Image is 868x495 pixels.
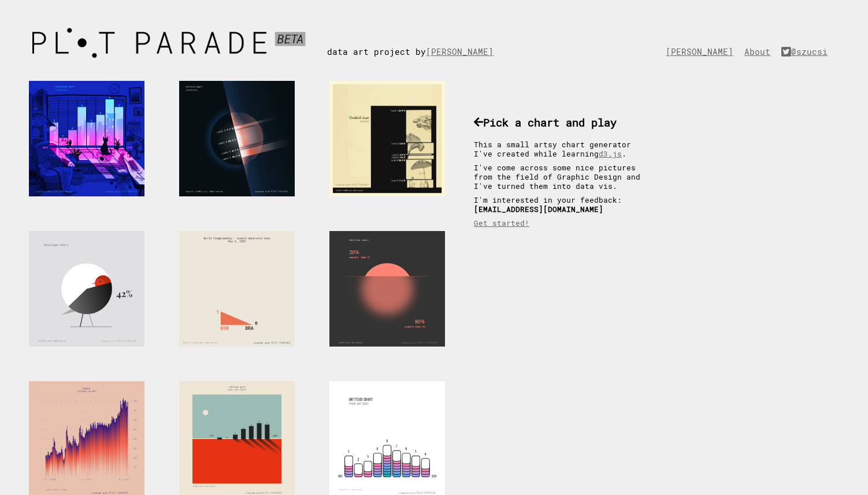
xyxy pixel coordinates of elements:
p: I've come across some nice pictures from the field of Graphic Design and I've turned them into da... [474,163,653,191]
h3: Pick a chart and play [474,115,653,129]
b: [EMAIL_ADDRESS][DOMAIN_NAME] [474,204,603,214]
a: Get started! [474,218,529,228]
p: This a small artsy chart generator I've created while learning . [474,140,653,158]
a: @szucsi [781,46,833,57]
a: About [744,46,776,57]
a: d3.js [599,149,622,158]
a: [PERSON_NAME] [426,46,499,57]
a: [PERSON_NAME] [666,46,739,57]
div: data art project by [327,23,511,57]
p: I'm interested in your feedback: [474,195,653,214]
